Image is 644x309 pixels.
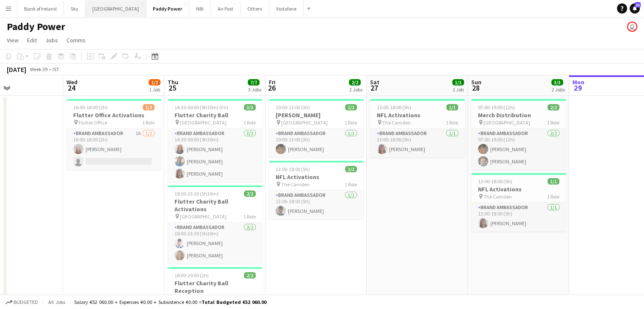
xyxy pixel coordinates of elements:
[66,99,161,170] div: 16:00-18:00 (2h)1/2Flutter Office Activations Flutter Office1 RoleBrand Ambassador1A1/216:00-18:0...
[276,104,310,110] span: 10:00-13:00 (3h)
[547,193,559,200] span: 1 Role
[168,198,263,213] h3: Flutter Charity Ball Activations
[243,119,256,126] span: 1 Role
[446,104,458,110] span: 1/1
[269,111,364,119] h3: [PERSON_NAME]
[24,35,40,46] a: Edit
[470,83,481,93] span: 28
[453,86,464,93] div: 1 Job
[174,190,218,197] span: 18:00-23:30 (5h30m)
[349,79,361,86] span: 2/2
[630,3,640,14] a: 21
[7,20,65,33] h1: Paddy Power
[627,22,637,32] app-user-avatar: Katie Shovlin
[66,36,86,44] span: Comms
[248,86,261,93] div: 3 Jobs
[269,99,364,157] app-job-card: 10:00-13:00 (3h)1/1[PERSON_NAME] [GEOGRAPHIC_DATA]1 RoleBrand Ambassador1/110:00-13:00 (3h)[PERSO...
[73,104,108,110] span: 16:00-18:00 (2h)
[635,2,641,8] span: 21
[79,119,107,126] span: Flutter Office
[211,0,240,17] button: An Post
[276,166,310,172] span: 13:00-18:00 (5h)
[269,173,364,181] h3: NFL Activations
[345,166,357,172] span: 1/1
[269,78,276,86] span: Fri
[168,185,263,264] app-job-card: 18:00-23:30 (5h30m)2/2Flutter Charity Ball Activations [GEOGRAPHIC_DATA]1 RoleBrand Ambassador2/2...
[202,299,266,305] span: Total Budgeted €52 060.00
[471,111,566,119] h3: Merch Distribution
[174,104,228,110] span: 14:30-00:00 (9h30m) (Fri)
[471,129,566,170] app-card-role: Brand Ambassador2/207:00-19:00 (12h)[PERSON_NAME][PERSON_NAME]
[369,83,379,93] span: 27
[345,181,357,188] span: 1 Role
[168,129,263,182] app-card-role: Brand Ambassador3/314:30-00:00 (9h30m)[PERSON_NAME][PERSON_NAME][PERSON_NAME]
[572,78,584,86] span: Mon
[168,99,263,182] app-job-card: 14:30-00:00 (9h30m) (Fri)3/3Flutter Charity Ball [GEOGRAPHIC_DATA]1 RoleBrand Ambassador3/314:30-...
[547,178,559,185] span: 1/1
[471,185,566,193] h3: NFL Activations
[53,66,59,72] div: IST
[471,203,566,232] app-card-role: Brand Ambassador1/113:00-18:00 (5h)[PERSON_NAME]
[180,213,227,220] span: [GEOGRAPHIC_DATA]
[484,119,530,126] span: [GEOGRAPHIC_DATA]
[174,272,209,279] span: 18:00-20:00 (2h)
[446,119,458,126] span: 1 Role
[66,78,77,86] span: Wed
[7,65,26,74] div: [DATE]
[471,173,566,232] app-job-card: 13:00-18:00 (5h)1/1NFL Activations The Camden1 RoleBrand Ambassador1/113:00-18:00 (5h)[PERSON_NAME]
[63,35,89,46] a: Comms
[66,111,161,119] h3: Flutter Office Activations
[269,0,304,17] button: Vodafone
[382,119,411,126] span: The Camden
[370,111,465,119] h3: NFL Activations
[4,298,39,307] button: Budgeted
[269,129,364,157] app-card-role: Brand Ambassador1/110:00-13:00 (3h)[PERSON_NAME]
[168,279,263,295] h3: Flutter Charity Ball Reception
[149,79,160,86] span: 1/2
[478,104,515,110] span: 07:00-19:00 (12h)
[27,36,37,44] span: Edit
[74,299,266,305] div: Salary €52 060.00 + Expenses €0.00 + Subsistence €0.00 =
[370,129,465,157] app-card-role: Brand Ambassador1/113:00-18:00 (5h)[PERSON_NAME]
[268,83,276,93] span: 26
[142,119,155,126] span: 1 Role
[281,181,310,188] span: The Camden
[143,104,155,110] span: 1/2
[166,83,178,93] span: 25
[471,99,566,170] app-job-card: 07:00-19:00 (12h)2/2Merch Distribution [GEOGRAPHIC_DATA]1 RoleBrand Ambassador2/207:00-19:00 (12h...
[28,66,49,72] span: Week 39
[452,79,464,86] span: 1/1
[552,86,565,93] div: 2 Jobs
[248,79,260,86] span: 7/7
[189,0,211,17] button: NBI
[281,119,328,126] span: [GEOGRAPHIC_DATA]
[14,299,38,305] span: Budgeted
[345,104,357,110] span: 1/1
[269,190,364,219] app-card-role: Brand Ambassador1/113:00-18:00 (5h)[PERSON_NAME]
[146,0,189,17] button: Paddy Power
[269,161,364,219] app-job-card: 13:00-18:00 (5h)1/1NFL Activations The Camden1 RoleBrand Ambassador1/113:00-18:00 (5h)[PERSON_NAME]
[66,129,161,170] app-card-role: Brand Ambassador1A1/216:00-18:00 (2h)[PERSON_NAME]
[3,35,22,46] a: View
[377,104,411,110] span: 13:00-18:00 (5h)
[349,86,362,93] div: 2 Jobs
[244,190,256,197] span: 2/2
[47,299,67,305] span: All jobs
[244,272,256,279] span: 2/2
[45,36,58,44] span: Jobs
[484,193,512,200] span: The Camden
[168,111,263,119] h3: Flutter Charity Ball
[370,99,465,157] app-job-card: 13:00-18:00 (5h)1/1NFL Activations The Camden1 RoleBrand Ambassador1/113:00-18:00 (5h)[PERSON_NAME]
[551,79,563,86] span: 3/3
[243,213,256,220] span: 1 Role
[547,104,559,110] span: 2/2
[571,83,584,93] span: 29
[240,0,269,17] button: Others
[168,223,263,264] app-card-role: Brand Ambassador2/218:00-23:30 (5h30m)[PERSON_NAME][PERSON_NAME]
